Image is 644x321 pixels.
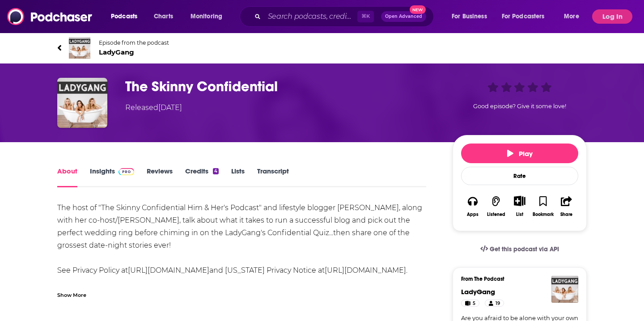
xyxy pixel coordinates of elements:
a: [URL][DOMAIN_NAME] [128,266,209,275]
a: Get this podcast via API [473,238,566,260]
span: 5 [473,299,475,308]
div: Apps [467,212,479,217]
a: LadyGang [461,287,495,296]
span: 19 [496,299,500,308]
div: Listened [487,212,505,217]
span: ⌘ K [357,11,374,22]
span: Podcasts [111,10,137,23]
span: Good episode? Give it some love! [473,103,566,110]
span: Charts [154,10,173,23]
button: Log In [592,9,632,24]
button: open menu [445,9,498,24]
a: Credits4 [185,167,219,187]
span: For Podcasters [502,10,545,23]
img: Podchaser - Follow, Share and Rate Podcasts [7,8,93,25]
a: InsightsPodchaser Pro [90,167,134,187]
button: Apps [461,190,484,223]
button: open menu [558,9,590,24]
img: LadyGang [69,37,90,59]
span: Get this podcast via API [490,245,559,253]
img: LadyGang [551,276,578,303]
a: About [57,167,77,187]
h3: From The Podcast [461,276,571,282]
div: Show More ButtonList [508,190,531,223]
img: Podchaser Pro [119,168,134,175]
a: [URL][DOMAIN_NAME] [325,266,406,275]
h1: The Skinny Confidential [125,78,438,95]
span: For Business [452,10,487,23]
a: Lists [231,167,245,187]
button: open menu [105,9,149,24]
a: 19 [485,300,504,307]
span: Play [507,149,533,158]
div: Bookmark [533,212,554,217]
img: The Skinny Confidential [57,78,107,128]
span: Episode from the podcast [99,39,169,46]
button: Show More Button [510,196,529,206]
span: Open Advanced [385,14,422,19]
button: Bookmark [531,190,555,223]
a: Charts [148,9,178,24]
div: Released [DATE] [125,102,182,113]
span: New [410,5,426,14]
input: Search podcasts, credits, & more... [264,9,357,24]
button: Listened [484,190,508,223]
button: open menu [184,9,234,24]
div: Share [560,212,572,217]
a: 5 [461,300,479,307]
span: More [564,10,579,23]
button: Play [461,144,578,163]
button: Share [555,190,578,223]
a: LadyGangEpisode from the podcastLadyGang [57,37,587,59]
div: The host of "The Skinny Confidential Him & Her's Podcast" and lifestyle blogger [PERSON_NAME], al... [57,202,426,277]
a: Reviews [147,167,173,187]
div: Rate [461,167,578,185]
a: Transcript [257,167,289,187]
div: Search podcasts, credits, & more... [248,6,442,27]
button: open menu [496,9,558,24]
div: List [516,211,523,217]
span: LadyGang [99,48,169,56]
div: 4 [213,168,219,174]
span: Monitoring [191,10,222,23]
button: Open AdvancedNew [381,11,426,22]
